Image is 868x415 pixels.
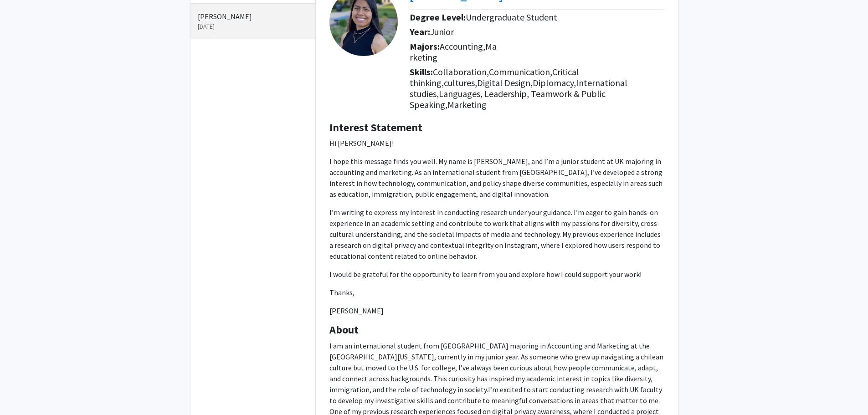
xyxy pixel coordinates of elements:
[410,66,433,77] b: Skills:
[489,66,552,77] span: Communication,
[410,26,430,37] b: Year:
[477,77,533,88] span: Digital Design,
[430,26,454,37] span: Junior
[329,269,664,280] p: I would be grateful for the opportunity to learn from you and explore how I could support your work!
[433,66,489,77] span: Collaboration,
[410,77,627,99] span: International studies,
[329,120,422,134] b: Interest Statement
[410,41,497,63] span: Marketing
[410,11,466,23] b: Degree Level:
[410,66,579,88] span: Critical thinking,
[329,287,664,298] p: Thanks,
[410,41,440,52] b: Majors:
[410,88,606,110] span: Languages, Leadership, Teamwork & Public Speaking,
[533,77,576,88] span: Diplomacy,
[329,385,663,405] span: I’m excited to start conducting research with UK faculty to develop my investigative skills and c...
[198,22,308,31] p: [DATE]
[198,11,308,22] p: [PERSON_NAME]
[440,41,485,52] span: Accounting,
[466,11,557,23] span: Undergraduate Student
[7,374,39,408] iframe: Chat
[447,99,487,110] span: Marketing
[329,138,664,149] p: Hi [PERSON_NAME]!
[329,323,359,337] b: About
[329,305,664,316] p: [PERSON_NAME]
[329,207,664,261] p: I’m writing to express my interest in conducting research under your guidance. I’m eager to gain ...
[329,156,664,200] p: I hope this message finds you well. My name is [PERSON_NAME], and I’m a junior student at UK majo...
[444,77,477,88] span: cultures,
